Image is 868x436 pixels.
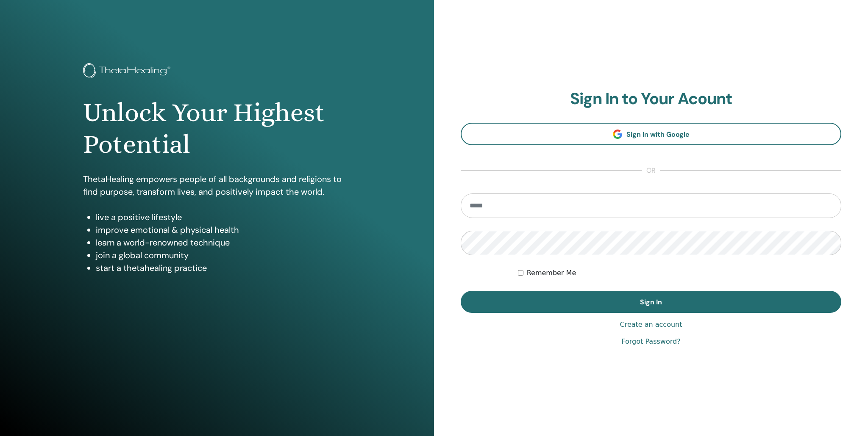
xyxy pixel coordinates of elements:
span: Sign In with Google [626,130,690,139]
a: Create an account [620,320,682,330]
div: Keep me authenticated indefinitely or until I manually logout [518,268,841,278]
span: or [642,166,660,176]
p: ThetaHealing empowers people of all backgrounds and religions to find purpose, transform lives, a... [83,173,351,198]
label: Remember Me [527,268,576,278]
h2: Sign In to Your Acount [461,89,841,109]
li: improve emotional & physical health [96,224,351,236]
a: Forgot Password? [621,337,680,347]
li: learn a world-renowned technique [96,236,351,249]
li: start a thetahealing practice [96,262,351,274]
button: Sign In [461,291,841,313]
li: live a positive lifestyle [96,211,351,224]
h1: Unlock Your Highest Potential [83,97,351,160]
span: Sign In [640,298,662,306]
a: Sign In with Google [461,123,841,145]
li: join a global community [96,249,351,262]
